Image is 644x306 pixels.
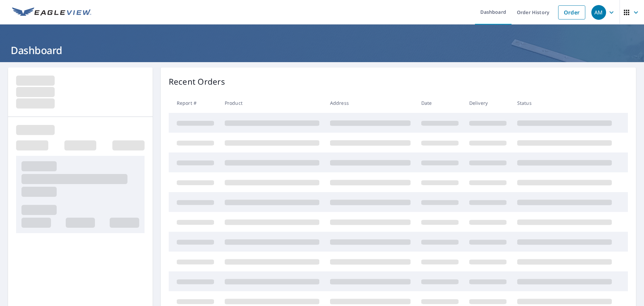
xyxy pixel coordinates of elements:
[591,5,606,20] div: AM
[169,76,225,88] p: Recent Orders
[325,93,416,113] th: Address
[512,93,617,113] th: Status
[558,5,585,19] a: Order
[12,7,91,17] img: EV Logo
[464,93,512,113] th: Delivery
[169,93,219,113] th: Report #
[416,93,464,113] th: Date
[219,93,325,113] th: Product
[8,43,636,57] h1: Dashboard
